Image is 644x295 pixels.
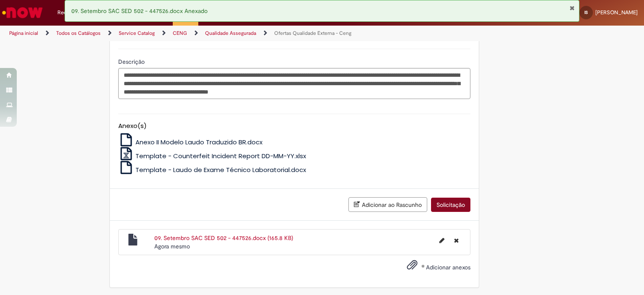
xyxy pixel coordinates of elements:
[154,234,293,242] a: 09. Setembro SAC SED 502 - 447526.docx (165.8 KB)
[205,30,256,37] a: Qualidade Assegurada
[135,138,262,146] span: Anexo II Modelo Laudo Traduzido BR.docx
[426,264,470,271] span: Adicionar anexos
[135,151,306,160] span: Template - Counterfeit Incident Report DD-MM-YY.xlsx
[595,9,638,16] span: [PERSON_NAME]
[118,138,263,146] a: Anexo II Modelo Laudo Traduzido BR.docx
[118,123,470,130] h5: Anexo(s)
[9,30,38,37] a: Página inicial
[274,30,351,37] a: Ofertas Qualidade Externa - Ceng
[6,26,423,41] ul: Trilhas de página
[154,243,190,250] span: Agora mesmo
[135,165,306,174] span: Template - Laudo de Exame Técnico Laboratorial.docx
[431,198,470,212] button: Solicitação
[71,7,208,15] span: 09. Setembro SAC SED 502 - 447526.docx Anexado
[1,4,44,21] img: ServiceNow
[118,151,306,160] a: Template - Counterfeit Incident Report DD-MM-YY.xlsx
[118,68,470,99] textarea: Descrição
[56,30,101,37] a: Todos os Catálogos
[434,234,449,247] button: Editar nome de arquivo 09. Setembro SAC SED 502 - 447526.docx
[584,10,588,15] span: IS
[405,257,420,277] button: Adicionar anexos
[569,5,575,11] button: Fechar Notificação
[118,58,146,65] span: Descrição
[118,165,306,174] a: Template - Laudo de Exame Técnico Laboratorial.docx
[154,243,190,250] time: 29/09/2025 21:07:57
[348,197,427,212] button: Adicionar ao Rascunho
[449,234,464,247] button: Excluir 09. Setembro SAC SED 502 - 447526.docx
[57,8,87,17] span: Requisições
[119,30,155,37] a: Service Catalog
[173,30,187,37] a: CENG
